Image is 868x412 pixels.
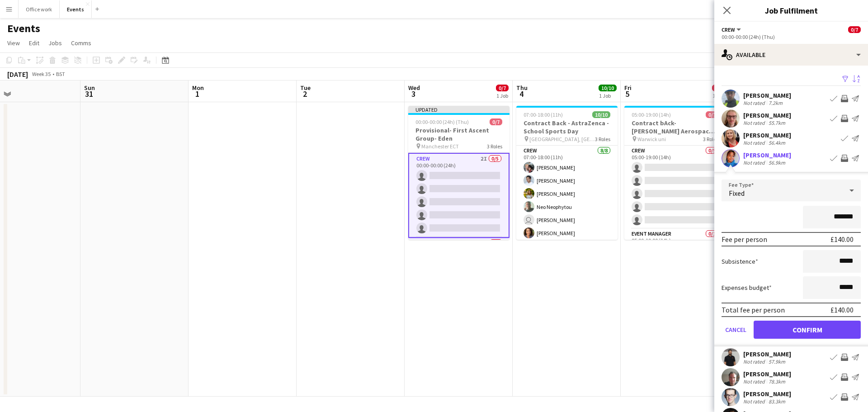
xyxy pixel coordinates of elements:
h3: Contract Back - AstraZenca - School Sports Day [516,119,618,135]
app-card-role: Crew2I0/500:00-00:00 (24h) [408,153,509,238]
div: [PERSON_NAME] [743,131,791,139]
span: 1 [191,89,204,99]
span: 00:00-00:00 (24h) (Thu) [415,118,469,125]
span: View [7,39,20,47]
span: 4 [515,89,528,99]
button: Events [60,0,92,18]
div: BST [56,71,65,77]
div: Total fee per person [722,305,785,314]
span: 31 [83,89,95,99]
div: [PERSON_NAME] [743,350,791,358]
span: 0/7 [712,85,725,91]
div: £140.00 [830,235,854,244]
span: 3 [407,89,420,99]
div: 1 Job [599,92,616,99]
span: Fri [624,84,632,92]
div: 7.2km [767,99,784,106]
span: Jobs [48,39,62,47]
div: 57.9km [767,358,787,365]
span: Edit [29,39,39,47]
span: Thu [516,84,528,92]
div: 55.7km [767,119,787,126]
div: 00:00-00:00 (24h) (Thu) [722,33,861,40]
div: [PERSON_NAME] [743,390,791,398]
span: 0/7 [848,26,861,33]
label: Expenses budget [722,284,772,292]
div: 78.3km [767,378,787,385]
span: [GEOGRAPHIC_DATA], [GEOGRAPHIC_DATA], [GEOGRAPHIC_DATA], [GEOGRAPHIC_DATA] [529,136,595,142]
button: Crew [722,26,742,33]
div: [PERSON_NAME] [743,111,791,119]
span: Tue [300,84,311,92]
div: Not rated [743,119,767,126]
app-card-role: Crew8/807:00-18:00 (11h)[PERSON_NAME][PERSON_NAME][PERSON_NAME]Neo Neophytou [PERSON_NAME][PERSON... [516,146,618,268]
app-job-card: 05:00-19:00 (14h)0/7Contract bAck-[PERSON_NAME] Aerospace- Diamond dome Warwick uni3 RolesCrew0/5... [624,106,726,240]
a: Jobs [45,37,66,49]
a: View [4,37,24,49]
span: 0/7 [496,85,509,91]
span: 07:00-18:00 (11h) [524,111,563,118]
span: 3 Roles [487,143,502,150]
div: Not rated [743,139,767,146]
app-card-role: Crew0/505:00-19:00 (14h) [624,146,726,229]
span: 3 Roles [595,136,610,142]
div: 83.3km [767,398,787,405]
button: Cancel [722,321,750,339]
h3: Job Fulfilment [714,5,868,16]
h1: Events [7,22,40,35]
div: [PERSON_NAME] [743,91,791,99]
div: Not rated [743,99,767,106]
button: Office work [19,0,60,18]
span: 0/7 [490,118,502,125]
span: 2 [299,89,311,99]
div: 1 Job [712,92,724,99]
app-card-role: Event Manager0/105:00-19:00 (14h) [624,229,726,260]
h3: Provisional- First Ascent Group- Eden [408,126,509,142]
app-card-role: Event Manager0/1 [408,238,509,269]
div: Updated [408,106,509,113]
div: Available [714,44,868,66]
div: [PERSON_NAME] [743,151,791,159]
span: 5 [623,89,632,99]
span: Crew [722,26,735,33]
span: 10/10 [599,85,617,91]
div: 56.4km [767,139,787,146]
app-job-card: 07:00-18:00 (11h)10/10Contract Back - AstraZenca - School Sports Day [GEOGRAPHIC_DATA], [GEOGRAPH... [516,106,618,240]
span: 3 Roles [703,136,718,142]
span: Week 35 [30,71,52,77]
div: Not rated [743,358,767,365]
span: 0/7 [706,111,718,118]
div: Not rated [743,378,767,385]
a: Edit [25,37,43,49]
app-job-card: Updated00:00-00:00 (24h) (Thu)0/7Provisional- First Ascent Group- Eden Manchester ECT3 RolesCrew2... [408,106,509,240]
span: 05:00-19:00 (14h) [632,111,671,118]
button: Confirm [754,321,861,339]
div: 56.9km [767,159,787,166]
span: Warwick uni [637,136,666,142]
span: Comms [71,39,91,47]
span: Sun [84,84,95,92]
span: 10/10 [592,111,610,118]
div: [DATE] [7,70,28,79]
div: £140.00 [830,305,854,314]
span: Mon [192,84,204,92]
span: Wed [408,84,420,92]
label: Subsistence [722,257,758,265]
div: Fee per person [722,235,767,244]
span: Manchester ECT [421,143,459,150]
div: [PERSON_NAME] [743,370,791,378]
div: Not rated [743,159,767,166]
span: Fixed [729,189,745,198]
h3: Contract bAck-[PERSON_NAME] Aerospace- Diamond dome [624,119,726,135]
a: Comms [67,37,95,49]
div: Not rated [743,398,767,405]
div: 1 Job [496,92,508,99]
